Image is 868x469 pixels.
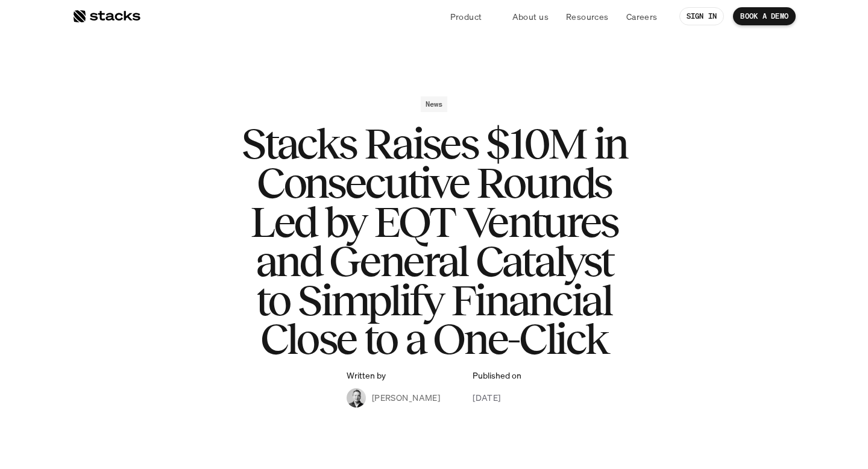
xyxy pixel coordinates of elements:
[733,7,796,25] a: BOOK A DEMO
[372,391,440,404] p: [PERSON_NAME]
[740,12,788,20] p: BOOK A DEMO
[619,5,665,27] a: Careers
[426,100,443,109] h2: News
[512,10,549,23] p: About us
[347,388,366,408] img: Albert
[679,7,725,25] a: SIGN IN
[473,391,501,404] p: [DATE]
[473,371,521,381] p: Published on
[505,5,556,27] a: About us
[450,10,482,23] p: Product
[559,5,616,27] a: Resources
[626,10,658,23] p: Careers
[566,10,609,23] p: Resources
[193,124,675,359] h1: Stacks Raises $10M in Consecutive Rounds Led by EQT Ventures and General Catalyst to Simplify Fin...
[687,12,717,20] p: SIGN IN
[347,371,386,381] p: Written by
